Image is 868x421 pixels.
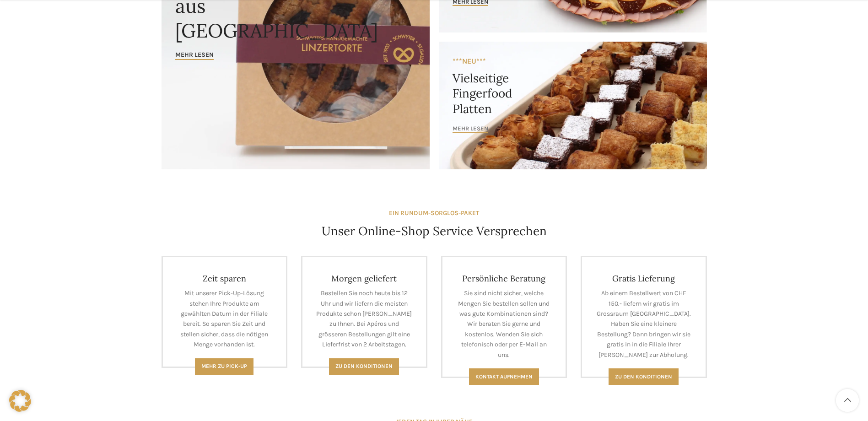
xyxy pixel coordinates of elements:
[453,125,488,132] span: mehr lesen
[469,368,539,385] a: Kontakt aufnehmen
[322,223,547,239] h4: Unser Online-Shop Service Versprechen
[439,42,707,169] a: Banner link
[596,288,692,360] p: Ab einem Bestellwert von CHF 150.- liefern wir gratis im Grossraum [GEOGRAPHIC_DATA]. Haben Sie e...
[201,363,247,369] span: Mehr zu Pick-Up
[329,358,399,375] a: Zu den Konditionen
[195,358,253,375] a: Mehr zu Pick-Up
[456,288,552,360] p: Sie sind nicht sicher, welche Mengen Sie bestellen sollen und was gute Kombinationen sind? Wir be...
[453,125,488,133] a: mehr lesen
[596,273,692,284] h4: Gratis Lieferung
[335,363,393,369] span: Zu den Konditionen
[836,389,859,412] a: Scroll to top button
[475,373,533,380] span: Kontakt aufnehmen
[177,273,273,284] h4: Zeit sparen
[177,288,273,350] p: Mit unserer Pick-Up-Lösung stehen Ihre Produkte am gewählten Datum in der Filiale bereit. So spar...
[609,368,679,385] a: Zu den konditionen
[316,273,412,284] h4: Morgen geliefert
[456,273,552,284] h4: Persönliche Beratung
[316,288,412,350] p: Bestellen Sie noch heute bis 12 Uhr und wir liefern die meisten Produkte schon [PERSON_NAME] zu I...
[389,209,479,217] strong: EIN RUNDUM-SORGLOS-PAKET
[615,373,672,380] span: Zu den konditionen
